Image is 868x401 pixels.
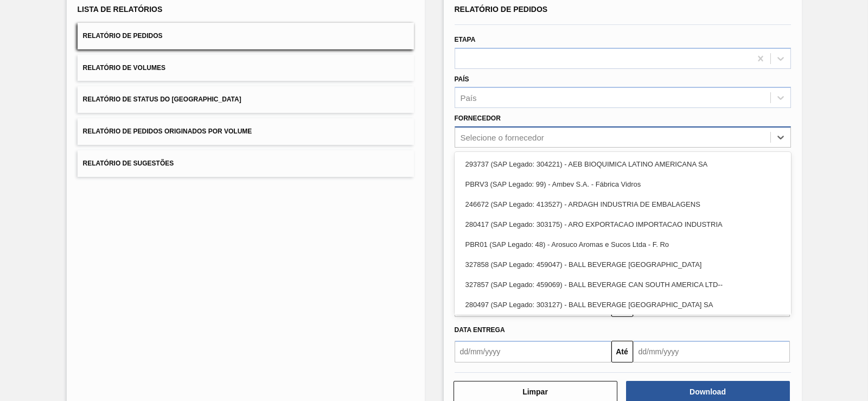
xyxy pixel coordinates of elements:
[455,214,791,234] div: 280417 (SAP Legado: 303175) - ARO EXPORTACAO IMPORTACAO INDUSTRIA
[455,295,791,315] div: 280497 (SAP Legado: 303127) - BALL BEVERAGE [GEOGRAPHIC_DATA] SA
[455,154,791,174] div: 293737 (SAP Legado: 304221) - AEB BIOQUIMICA LATINO AMERICANA SA
[455,114,501,122] label: Fornecedor
[455,275,791,295] div: 327857 (SAP Legado: 459069) - BALL BEVERAGE CAN SOUTH AMERICA LTD--
[455,5,548,14] span: Relatório de Pedidos
[83,32,163,40] span: Relatório de Pedidos
[455,326,505,334] span: Data Entrega
[455,341,611,362] input: dd/mm/yyyy
[83,96,241,103] span: Relatório de Status do [GEOGRAPHIC_DATA]
[78,118,414,145] button: Relatório de Pedidos Originados por Volume
[461,93,477,103] div: País
[78,5,163,14] span: Lista de Relatórios
[455,174,791,194] div: PBRV3 (SAP Legado: 99) - Ambev S.A. - Fábrica Vidros
[455,254,791,275] div: 327858 (SAP Legado: 459047) - BALL BEVERAGE [GEOGRAPHIC_DATA]
[461,133,544,142] div: Selecione o fornecedor
[455,36,476,43] label: Etapa
[455,234,791,254] div: PBR01 (SAP Legado: 48) - Arosuco Aromas e Sucos Ltda - F. Ro
[455,75,469,83] label: País
[611,341,633,362] button: Até
[633,341,790,362] input: dd/mm/yyyy
[83,128,252,135] span: Relatório de Pedidos Originados por Volume
[78,55,414,81] button: Relatório de Volumes
[78,23,414,49] button: Relatório de Pedidos
[455,194,791,214] div: 246672 (SAP Legado: 413527) - ARDAGH INDUSTRIA DE EMBALAGENS
[78,150,414,177] button: Relatório de Sugestões
[83,64,165,72] span: Relatório de Volumes
[83,160,174,167] span: Relatório de Sugestões
[78,86,414,113] button: Relatório de Status do [GEOGRAPHIC_DATA]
